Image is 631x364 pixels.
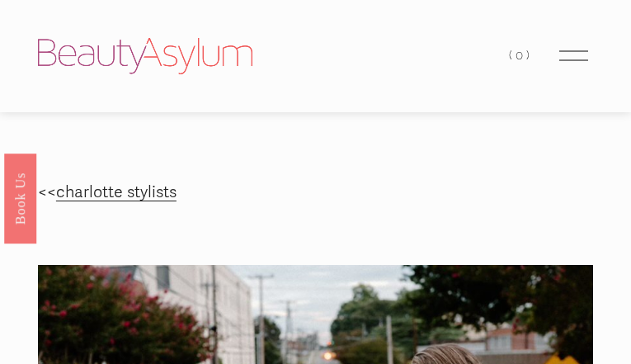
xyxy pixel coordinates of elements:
[38,178,593,207] p: <<
[56,182,177,202] a: charlotte stylists
[38,38,252,74] img: Beauty Asylum | Bridal Hair &amp; Makeup Charlotte &amp; Atlanta
[509,45,532,67] a: 0 items in cart
[516,48,526,63] span: 0
[526,48,533,63] span: )
[4,153,36,243] a: Book Us
[509,48,516,63] span: (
